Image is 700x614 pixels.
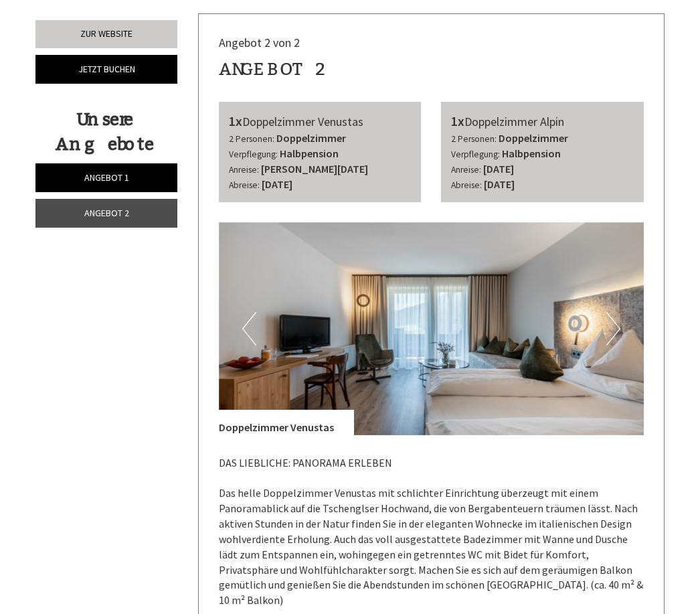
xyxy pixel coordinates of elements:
small: Anreise: [451,164,481,175]
img: image [219,222,644,435]
p: DAS LIEBLICHE: PANORAMA ERLEBEN Das helle Doppelzimmer Venustas mit schlichter Einrichtung überze... [219,455,644,608]
b: [DATE] [483,162,514,175]
small: Abreise: [451,179,482,191]
span: Angebot 1 [84,171,129,183]
div: Doppelzimmer Venustas [229,112,412,131]
b: Halbpension [502,147,561,160]
div: Doppelzimmer Alpin [451,112,634,131]
b: [DATE] [262,177,292,191]
a: Jetzt buchen [35,55,177,84]
div: Angebot 2 [219,57,327,82]
div: Unsere Angebote [35,107,173,157]
b: [PERSON_NAME][DATE] [261,162,368,175]
a: Zur Website [35,20,177,48]
button: Next [606,312,620,346]
b: 1x [451,112,464,129]
b: Halbpension [280,147,339,160]
small: Abreise: [229,179,260,191]
b: Doppelzimmer [276,131,346,145]
span: Angebot 2 von 2 [219,35,300,50]
small: Anreise: [229,164,259,175]
div: Doppelzimmer Venustas [219,410,354,435]
span: Angebot 2 [84,207,129,219]
button: Previous [242,312,256,346]
small: 2 Personen: [451,133,497,145]
b: [DATE] [484,177,515,191]
small: 2 Personen: [229,133,274,145]
small: Verpflegung: [229,149,278,160]
small: Verpflegung: [451,149,500,160]
b: 1x [229,112,242,129]
b: Doppelzimmer [499,131,568,145]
